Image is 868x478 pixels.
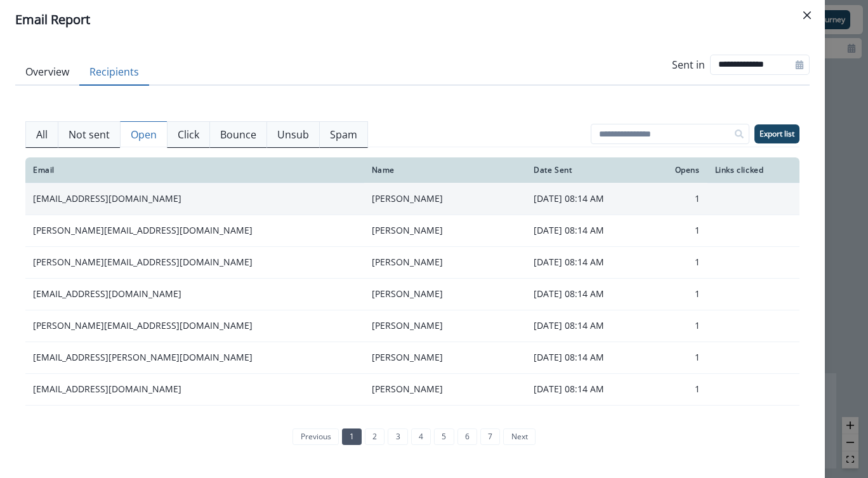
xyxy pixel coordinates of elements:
a: Page 6 [457,428,477,445]
p: [DATE] 08:14 AM [534,224,642,237]
p: Click [178,127,199,142]
ul: Pagination [289,428,535,445]
td: 1 [650,342,707,373]
a: Page 5 [434,428,454,445]
td: 1 [650,246,707,278]
p: Spam [330,127,357,142]
td: 1 [650,310,707,342]
td: [PERSON_NAME] [364,310,526,342]
p: [DATE] 08:14 AM [534,351,642,364]
td: 1 [650,278,707,310]
div: Date Sent [534,165,642,175]
td: [PERSON_NAME] [364,183,526,215]
p: All [36,127,48,142]
td: [EMAIL_ADDRESS][DOMAIN_NAME] [25,278,364,310]
p: Not sent [69,127,110,142]
td: [PERSON_NAME] [364,246,526,278]
a: Page 2 [365,428,385,445]
p: [DATE] 08:14 AM [534,319,642,332]
div: Email [33,165,357,175]
p: Bounce [220,127,256,142]
td: [PERSON_NAME] [364,342,526,373]
td: 1 [650,215,707,246]
td: [PERSON_NAME] [364,373,526,405]
td: Paraon DeQuiroz [364,405,526,437]
td: [EMAIL_ADDRESS][DOMAIN_NAME] [25,373,364,405]
td: [PERSON_NAME] [364,278,526,310]
p: Open [131,127,157,142]
p: Unsub [277,127,309,142]
td: 1 [650,183,707,215]
p: [DATE] 08:14 AM [534,192,642,205]
td: [PERSON_NAME] [364,215,526,246]
a: Page 1 is your current page [342,428,362,445]
a: Next page [503,428,535,445]
button: Recipients [79,59,149,86]
td: [EMAIL_ADDRESS][PERSON_NAME][DOMAIN_NAME] [25,342,364,373]
div: Email Report [15,10,810,29]
td: [EMAIL_ADDRESS][DOMAIN_NAME] [25,183,364,215]
div: Links clicked [715,165,792,175]
a: Page 3 [388,428,407,445]
div: Name [372,165,518,175]
button: Close [797,5,817,25]
p: Sent in [672,57,705,72]
div: Opens [657,165,700,175]
td: [PERSON_NAME][EMAIL_ADDRESS][DOMAIN_NAME] [25,310,364,342]
a: Page 7 [480,428,500,445]
td: [EMAIL_ADDRESS][DOMAIN_NAME] [25,405,364,437]
p: [DATE] 08:14 AM [534,256,642,269]
button: Overview [15,59,79,86]
p: [DATE] 08:14 AM [534,288,642,300]
td: [PERSON_NAME][EMAIL_ADDRESS][DOMAIN_NAME] [25,215,364,246]
td: 1 [650,373,707,405]
a: Page 4 [411,428,431,445]
td: [PERSON_NAME][EMAIL_ADDRESS][DOMAIN_NAME] [25,246,364,278]
p: [DATE] 08:14 AM [534,383,642,395]
td: 1 [650,405,707,437]
button: Export list [754,124,799,143]
p: Export list [760,129,794,138]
